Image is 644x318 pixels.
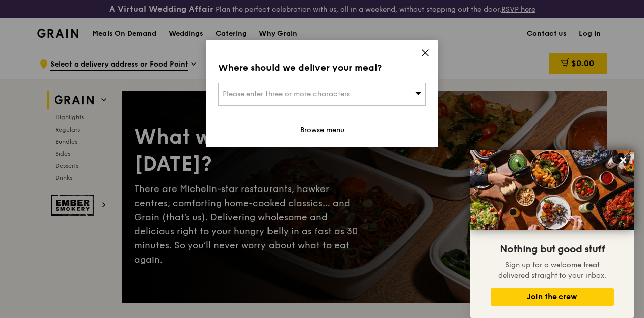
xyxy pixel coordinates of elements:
span: Nothing but good stuff [500,243,605,256]
button: Join the crew [491,288,614,306]
a: Browse menu [300,125,344,135]
img: DSC07876-Edit02-Large.jpeg [470,150,634,230]
span: Sign up for a welcome treat delivered straight to your inbox. [498,261,606,280]
button: Close [615,152,631,168]
div: Where should we deliver your meal? [218,60,426,75]
span: Please enter three or more characters [223,90,350,98]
